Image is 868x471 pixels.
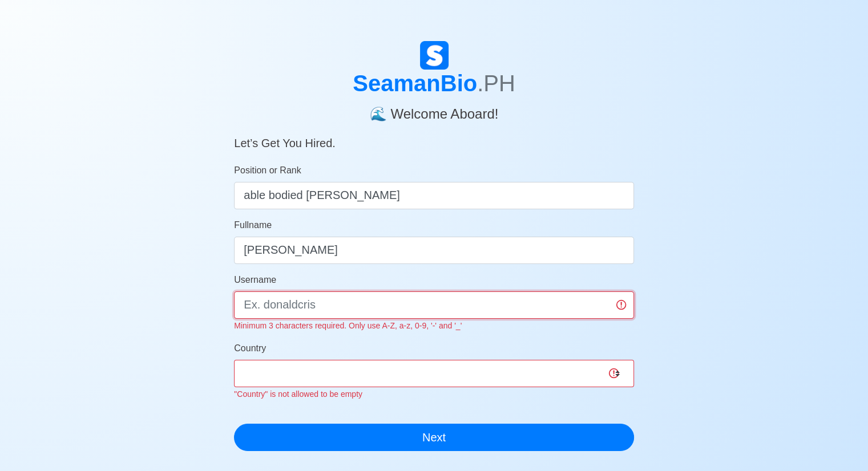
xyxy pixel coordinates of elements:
[234,123,634,150] h5: Let’s Get You Hired.
[234,70,634,97] h1: SeamanBio
[234,237,634,264] input: Your Fullname
[420,41,449,70] img: Logo
[234,182,634,209] input: ex. 2nd Officer w/Master License
[234,291,634,319] input: Ex. donaldcris
[477,71,515,96] span: .PH
[234,165,301,175] span: Position or Rank
[234,424,634,451] button: Next
[234,342,266,355] label: Country
[234,389,362,399] small: "Country" is not allowed to be empty
[234,321,462,330] small: Minimum 3 characters required. Only use A-Z, a-z, 0-9, '-' and '_'
[234,220,272,230] span: Fullname
[234,97,634,123] h4: 🌊 Welcome Aboard!
[234,275,276,285] span: Username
